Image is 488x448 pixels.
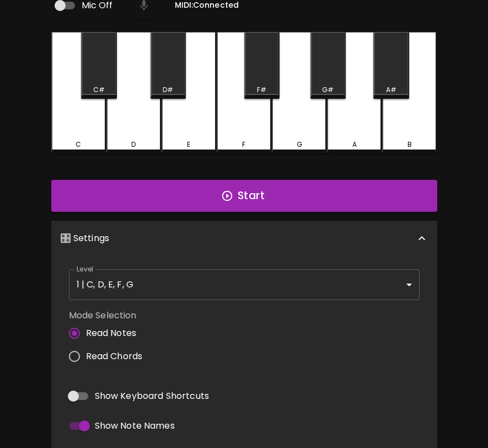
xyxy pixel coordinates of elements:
[95,390,209,403] span: Show Keyboard Shortcuts
[257,85,266,95] div: F#
[187,140,190,150] div: E
[386,85,396,95] div: A#
[60,232,110,245] p: 🎛️ Settings
[163,85,173,95] div: D#
[86,350,143,363] span: Read Chords
[76,140,81,150] div: C
[93,85,105,95] div: C#
[51,180,437,212] button: Start
[77,264,94,274] label: Level
[407,140,412,150] div: B
[95,419,175,433] span: Show Note Names
[297,140,302,150] div: G
[131,140,136,150] div: D
[242,140,245,150] div: F
[69,269,420,300] div: 1 | C, D, E, F, G
[322,85,334,95] div: G#
[51,221,437,256] div: 🎛️ Settings
[86,327,137,340] span: Read Notes
[69,309,152,322] label: Mode Selection
[352,140,357,150] div: A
